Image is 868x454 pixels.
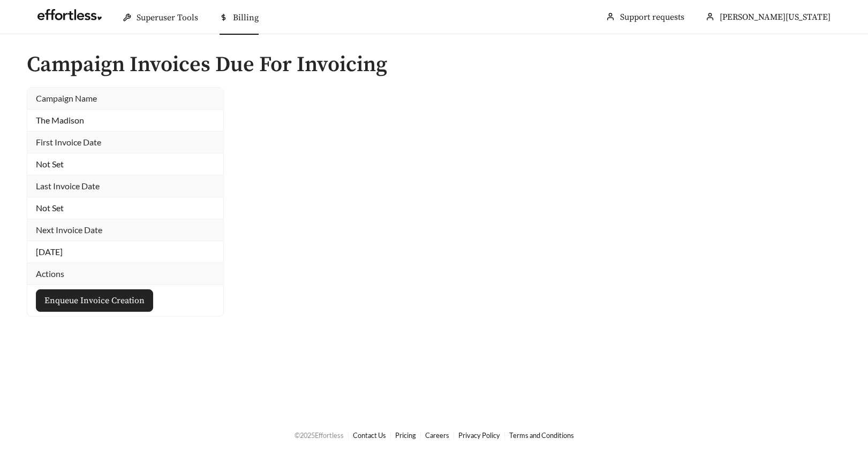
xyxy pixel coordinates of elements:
a: The Madison [36,115,84,125]
span: Last Invoice Date [36,181,100,191]
a: Contact Us [353,431,386,440]
span: [DATE] [36,247,63,257]
span: © 2025 Effortless [295,431,344,440]
span: [PERSON_NAME][US_STATE] [720,12,831,22]
a: Support requests [620,12,684,22]
span: Superuser Tools [137,12,198,23]
span: Enqueue Invoice Creation [44,294,145,307]
a: Careers [425,431,449,440]
button: Enqueue Invoice Creation [36,289,153,312]
span: Not Set [36,159,64,169]
a: Terms and Conditions [509,431,574,440]
a: Pricing [395,431,416,440]
span: First Invoice Date [36,137,101,147]
h2: Campaign Invoices Due For Invoicing [27,53,841,76]
span: Actions [36,268,64,279]
a: Privacy Policy [458,431,500,440]
span: Billing [233,12,259,23]
span: Campaign Name [36,93,97,103]
span: Next Invoice Date [36,225,102,235]
span: Not Set [36,203,64,213]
